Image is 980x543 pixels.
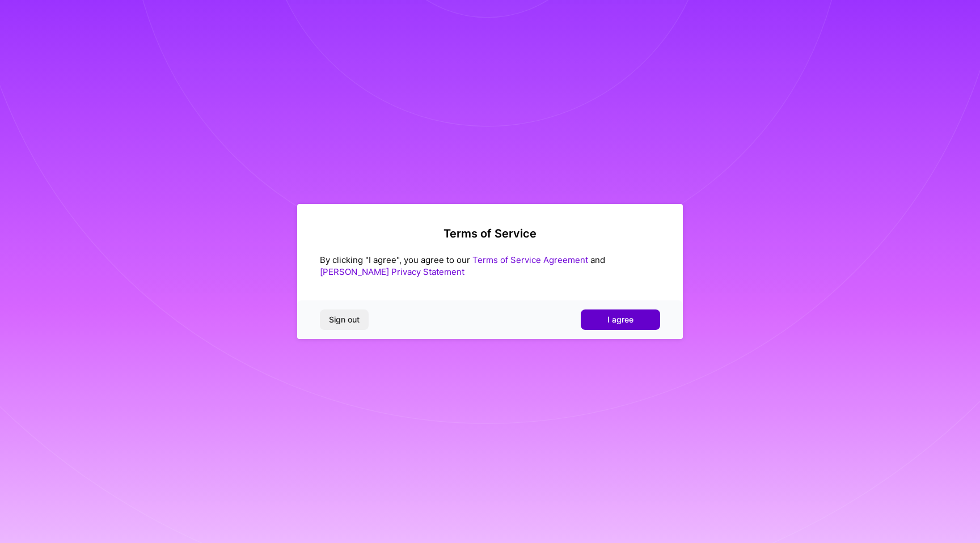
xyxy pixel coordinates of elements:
[320,266,464,277] a: [PERSON_NAME] Privacy Statement
[472,254,588,265] a: Terms of Service Agreement
[607,314,633,325] span: I agree
[320,309,369,330] button: Sign out
[581,309,660,330] button: I agree
[320,254,660,278] div: By clicking "I agree", you agree to our and
[320,227,660,240] h2: Terms of Service
[329,314,360,325] span: Sign out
